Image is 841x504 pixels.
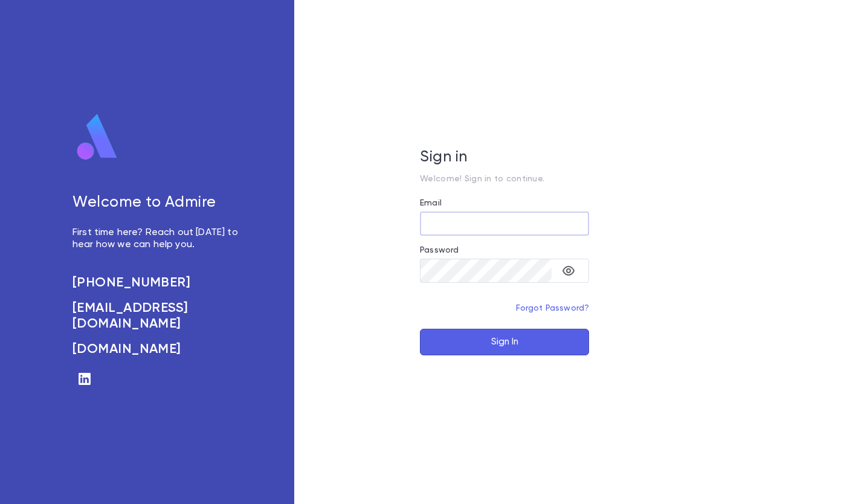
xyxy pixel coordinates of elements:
img: logo [72,113,122,161]
label: Password [420,245,459,255]
a: [PHONE_NUMBER] [72,275,246,291]
h5: Sign in [420,149,589,167]
p: First time here? Reach out [DATE] to hear how we can help you. [72,227,246,251]
p: Welcome! Sign in to continue. [420,174,589,184]
label: Email [420,198,442,208]
a: [DOMAIN_NAME] [72,341,246,357]
button: Sign In [420,329,589,355]
a: Forgot Password? [516,304,590,312]
h5: Welcome to Admire [72,194,246,212]
a: [EMAIL_ADDRESS][DOMAIN_NAME] [72,300,246,332]
button: toggle password visibility [556,259,581,283]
